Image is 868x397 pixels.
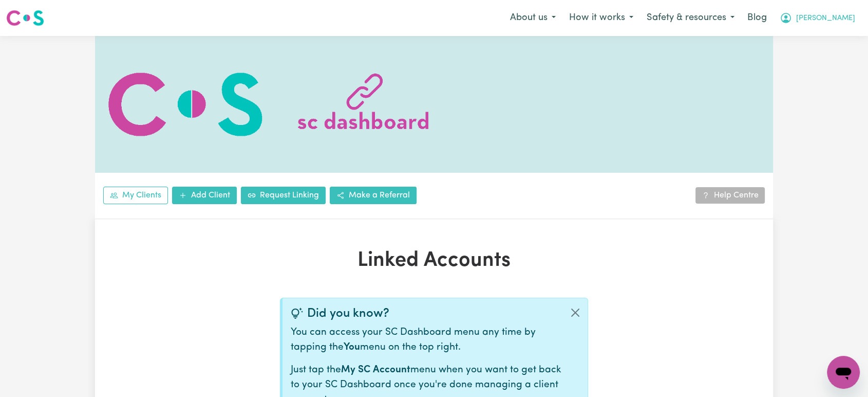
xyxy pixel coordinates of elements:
a: My Clients [103,187,168,204]
div: Did you know? [291,306,563,321]
a: Add Client [172,187,237,204]
a: Blog [741,7,773,29]
button: Close alert [563,298,588,327]
h1: Linked Accounts [214,248,654,273]
button: Safety & resources [640,7,741,29]
button: About us [503,7,562,29]
a: Careseekers logo [6,6,44,30]
img: Careseekers logo [6,9,44,27]
a: Request Linking [241,187,326,204]
b: You [344,342,360,352]
span: [PERSON_NAME] [796,13,855,24]
a: Make a Referral [330,187,417,204]
iframe: Button to launch messaging window [827,356,860,389]
a: Help Centre [695,187,765,204]
button: How it works [562,7,640,29]
b: My SC Account [341,365,410,375]
p: You can access your SC Dashboard menu any time by tapping the menu on the top right. [291,326,563,355]
button: My Account [773,7,862,29]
